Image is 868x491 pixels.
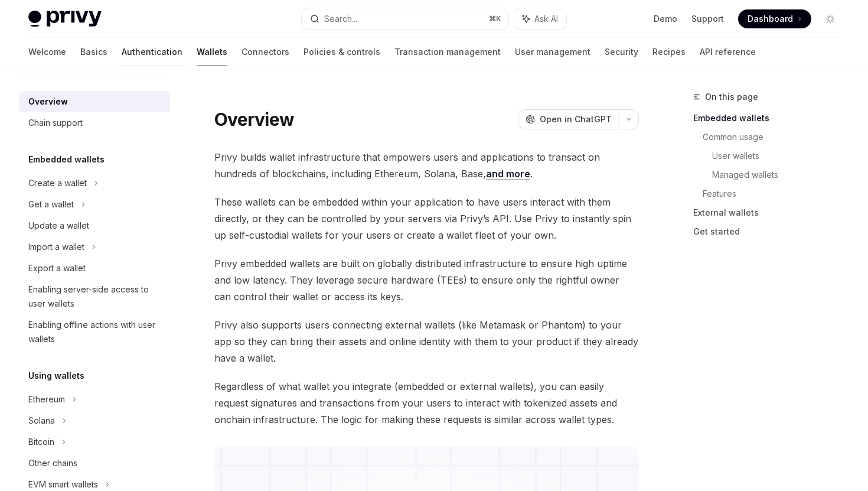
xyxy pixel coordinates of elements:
div: Export a wallet [28,261,86,275]
a: Overview [19,91,170,112]
a: Support [691,13,724,25]
span: Dashboard [748,13,793,25]
span: ⌘ K [489,14,501,24]
div: Import a wallet [28,240,84,254]
a: Update a wallet [19,215,170,236]
a: and more [486,168,530,180]
a: Features [703,184,849,203]
a: Policies & controls [304,38,380,66]
button: Open in ChatGPT [518,109,619,129]
button: Search...⌘K [302,8,508,30]
a: User management [515,38,590,66]
a: Get started [693,222,849,241]
a: API reference [700,38,756,66]
a: Chain support [19,112,170,134]
div: Enabling server-side access to user wallets [28,282,163,311]
a: Wallets [197,38,227,66]
a: Authentication [122,38,182,66]
div: Search... [324,12,357,26]
span: Ask AI [534,13,558,25]
div: Solana [28,414,55,428]
a: Embedded wallets [693,109,849,128]
span: These wallets can be embedded within your application to have users interact with them directly, ... [214,194,639,243]
span: Privy embedded wallets are built on globally distributed infrastructure to ensure high uptime and... [214,255,639,305]
a: Basics [80,38,107,66]
button: Ask AI [514,8,566,30]
a: Export a wallet [19,258,170,279]
button: Toggle dark mode [821,9,840,28]
a: Dashboard [738,9,811,28]
span: Privy builds wallet infrastructure that empowers users and applications to transact on hundreds o... [214,149,639,182]
span: On this page [705,90,758,104]
div: Bitcoin [28,435,54,449]
a: Connectors [242,38,289,66]
div: Get a wallet [28,197,74,212]
a: Demo [654,13,677,25]
span: Open in ChatGPT [540,113,612,125]
img: light logo [28,11,102,27]
a: Security [605,38,638,66]
div: Enabling offline actions with user wallets [28,318,163,346]
div: Create a wallet [28,176,87,190]
div: Overview [28,95,68,109]
a: Common usage [703,128,849,147]
a: Other chains [19,453,170,474]
div: Chain support [28,116,83,130]
a: Enabling offline actions with user wallets [19,314,170,350]
a: User wallets [712,147,849,165]
h5: Using wallets [28,369,84,383]
h1: Overview [214,109,294,130]
div: Other chains [28,456,77,470]
a: Welcome [28,38,66,66]
h5: Embedded wallets [28,152,105,167]
a: External wallets [693,203,849,222]
a: Managed wallets [712,165,849,184]
div: Update a wallet [28,219,89,233]
span: Regardless of what wallet you integrate (embedded or external wallets), you can easily request si... [214,378,639,428]
span: Privy also supports users connecting external wallets (like Metamask or Phantom) to your app so t... [214,317,639,366]
a: Transaction management [394,38,501,66]
div: Ethereum [28,392,65,407]
a: Recipes [652,38,686,66]
a: Enabling server-side access to user wallets [19,279,170,314]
